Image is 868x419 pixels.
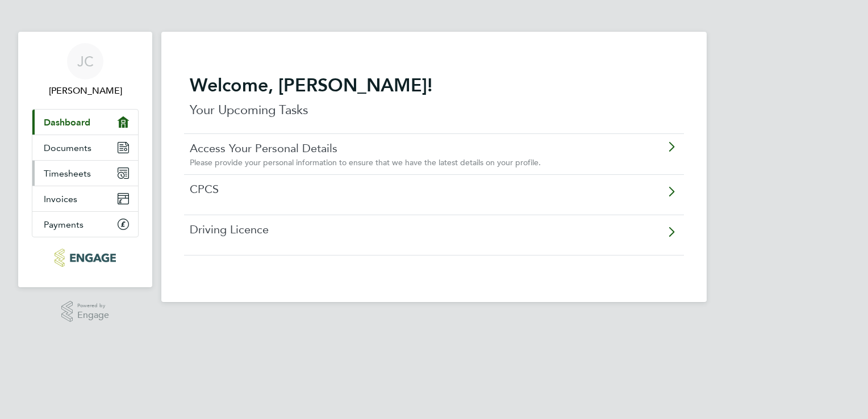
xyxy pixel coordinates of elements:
a: Documents [32,135,138,160]
span: Payments [44,219,84,230]
nav: Main navigation [18,32,152,287]
a: Go to home page [32,249,139,267]
span: Documents [44,143,91,153]
span: John Cattell [32,84,139,98]
a: Access Your Personal Details [190,141,614,156]
a: Payments [32,212,138,237]
h2: Welcome, [PERSON_NAME]! [190,74,678,97]
a: Driving Licence [190,222,614,237]
img: protechltd-logo-retina.png [55,249,115,267]
span: Engage [77,311,109,320]
a: Invoices [32,186,138,211]
a: Timesheets [32,161,138,186]
a: JC[PERSON_NAME] [32,43,139,98]
p: Your Upcoming Tasks [190,101,678,119]
a: Dashboard [32,110,138,135]
span: Invoices [44,194,77,204]
a: Powered byEngage [61,301,110,322]
a: CPCS [190,182,614,196]
span: Please provide your personal information to ensure that we have the latest details on your profile. [190,157,541,167]
span: Dashboard [44,117,90,128]
span: JC [77,54,94,69]
span: Timesheets [44,168,91,179]
span: Powered by [77,301,109,311]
